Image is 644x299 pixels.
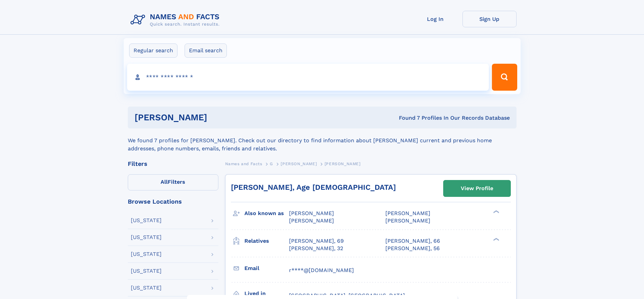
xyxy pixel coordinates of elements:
[131,218,162,223] div: [US_STATE]
[281,159,317,168] a: [PERSON_NAME]
[385,210,430,216] span: [PERSON_NAME]
[128,11,225,29] img: Logo Names and Facts
[270,159,273,168] a: G
[270,161,273,166] span: G
[131,268,162,274] div: [US_STATE]
[289,245,343,252] a: [PERSON_NAME], 32
[127,64,489,91] input: search input
[289,292,405,299] span: [GEOGRAPHIC_DATA], [GEOGRAPHIC_DATA]
[385,237,440,245] a: [PERSON_NAME], 66
[408,11,462,27] a: Log In
[244,263,289,274] h3: Email
[128,174,218,190] label: Filters
[281,161,317,166] span: [PERSON_NAME]
[462,11,517,27] a: Sign Up
[444,180,510,197] a: View Profile
[492,237,500,241] div: ❯
[131,251,162,257] div: [US_STATE]
[385,217,430,224] span: [PERSON_NAME]
[492,210,500,214] div: ❯
[131,235,162,240] div: [US_STATE]
[231,183,396,191] a: [PERSON_NAME], Age [DEMOGRAPHIC_DATA]
[135,113,303,122] h1: [PERSON_NAME]
[385,245,440,252] a: [PERSON_NAME], 56
[128,199,218,205] div: Browse Locations
[244,208,289,219] h3: Also known as
[185,43,227,58] label: Email search
[244,235,289,247] h3: Relatives
[161,179,168,185] span: All
[131,285,162,291] div: [US_STATE]
[303,114,510,122] div: Found 7 Profiles In Our Records Database
[289,217,334,224] span: [PERSON_NAME]
[289,237,344,245] a: [PERSON_NAME], 69
[129,43,177,58] label: Regular search
[325,161,361,166] span: [PERSON_NAME]
[289,210,334,216] span: [PERSON_NAME]
[225,159,262,168] a: Names and Facts
[128,161,218,167] div: Filters
[128,128,517,153] div: We found 7 profiles for [PERSON_NAME]. Check out our directory to find information about [PERSON_...
[492,64,517,91] button: Search Button
[461,181,493,196] div: View Profile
